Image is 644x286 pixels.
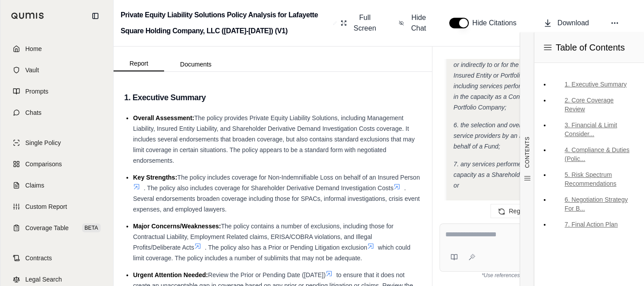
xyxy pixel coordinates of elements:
[540,14,593,32] button: Download
[6,103,108,122] a: Chats
[124,90,421,106] h3: 1. Executive Summary
[6,60,108,80] a: Vault
[6,218,108,238] a: Coverage TableBETA
[558,18,589,28] span: Download
[25,254,52,262] span: Contracts
[454,200,574,239] em: 8. any compliance or regulatory services performed by an Insured in connection with any of the se...
[82,223,101,232] span: BETA
[144,184,393,192] span: . The policy also includes coverage for Shareholder Derivative Demand Investigation Costs
[25,108,42,117] span: Chats
[395,9,432,37] button: Hide Chat
[352,12,377,34] span: Full Screen
[524,137,531,168] span: CONTENTS
[409,12,428,34] span: Hide Chat
[6,176,108,195] a: Claims
[6,39,108,59] a: Home
[6,82,108,101] a: Prompts
[454,40,573,111] em: 5. any investment advice, advisory, or other services performed by an Insured directly or indirec...
[177,174,420,181] span: The policy includes coverage for Non-Indemnifiable Loss on behalf of an Insured Person
[550,93,637,116] a: 2. Core Coverage Review
[440,272,633,279] div: *Use references provided to verify information.
[25,87,48,96] span: Prompts
[25,160,62,168] span: Comparisons
[6,197,108,216] a: Custom Report
[509,208,571,215] span: Regenerate Response
[550,192,637,215] a: 6. Negotiation Strategy For B...
[454,161,571,189] em: 7. any services performed solely in the capacity as a Shareholder Representative; or
[550,118,637,141] a: 3. Financial & Limit Consider...
[6,248,108,268] a: Contracts
[550,217,637,231] a: 7. Final Action Plan
[337,9,381,37] button: Full Screen
[550,168,637,191] a: 5. Risk Spectrum Recommendations
[164,57,228,71] button: Documents
[205,244,367,251] span: . The policy also has a Prior or Pending Litigation exclusion
[25,275,62,284] span: Legal Search
[25,181,44,190] span: Claims
[11,12,44,19] img: Qumis Logo
[6,154,108,174] a: Comparisons
[133,223,393,251] span: The policy contains a number of exclusions, including those for Contractual Liability, Employment...
[25,202,67,211] span: Custom Report
[121,7,330,39] h2: Private Equity Liability Solutions Policy Analysis for Lafayette Square Holding Company, LLC ([DA...
[472,18,522,28] span: Hide Citations
[133,184,420,213] span: . Several endorsements broaden coverage including those for SPACs, informal investigations, crisi...
[6,133,108,153] a: Single Policy
[133,223,221,230] span: Major Concerns/Weaknesses:
[208,271,326,278] span: Review the Prior or Pending Date ([DATE])
[556,41,625,54] span: Table of Contents
[25,44,42,53] span: Home
[114,56,164,71] button: Report
[491,204,582,218] button: Regenerate Response
[88,9,102,23] button: Collapse sidebar
[550,143,637,166] a: 4. Compliance & Duties (Polic...
[25,223,69,232] span: Coverage Table
[133,174,177,181] span: Key Strengths:
[133,114,194,121] span: Overall Assessment:
[454,121,565,150] em: 6. the selection and oversight of outside service providers by an Insured for or on behalf of a F...
[25,138,61,147] span: Single Policy
[133,271,208,278] span: Urgent Attention Needed:
[25,66,39,74] span: Vault
[133,114,415,164] span: The policy provides Private Equity Liability Solutions, including Management Liability, Insured E...
[550,77,637,91] a: 1. Executive Summary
